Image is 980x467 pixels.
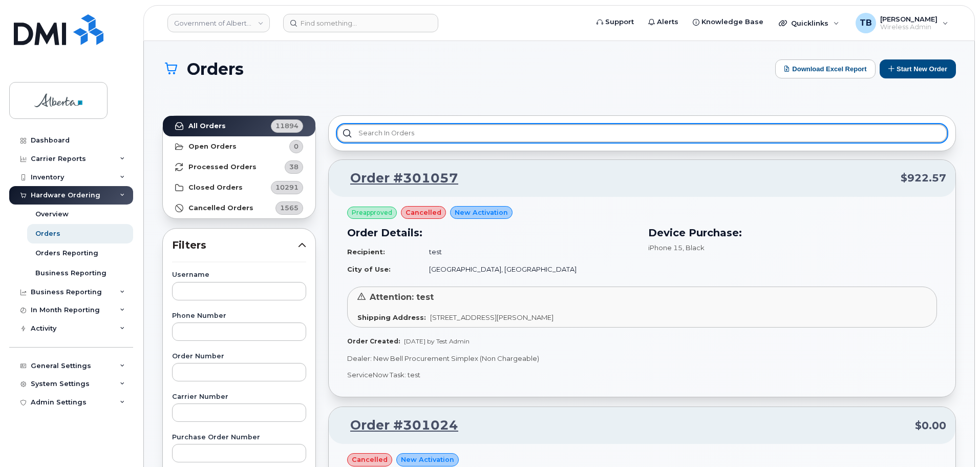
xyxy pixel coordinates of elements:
a: Order #301057 [338,169,458,188]
label: Order Number [172,353,306,360]
span: $922.57 [901,171,946,186]
span: Attention: test [370,292,434,302]
span: New Activation [401,455,454,464]
strong: Open Orders [188,143,237,151]
span: New Activation [455,208,508,217]
span: 0 [294,141,299,151]
td: [GEOGRAPHIC_DATA], [GEOGRAPHIC_DATA] [420,260,636,278]
span: Orders [187,60,244,78]
button: Start New Order [880,59,956,78]
label: Purchase Order Number [172,434,306,441]
span: [DATE] by Test Admin [404,337,470,345]
span: iPhone 15 [648,243,683,252]
h3: Order Details: [347,225,636,240]
p: Dealer: New Bell Procurement Simplex (Non Chargeable) [347,354,937,363]
strong: Processed Orders [188,163,257,171]
button: Download Excel Report [775,59,876,78]
span: , Black [683,243,705,252]
span: 38 [289,162,299,172]
a: Open Orders0 [163,136,315,157]
span: 1565 [280,203,299,213]
span: 11894 [275,121,299,131]
span: Preapproved [352,208,392,217]
p: ServiceNow Task: test [347,370,937,380]
strong: Recipient: [347,248,385,256]
input: Search in orders [337,124,947,143]
span: cancelled [406,208,441,217]
strong: All Orders [188,122,226,130]
a: Cancelled Orders1565 [163,198,315,218]
strong: Cancelled Orders [188,204,253,212]
strong: City of Use: [347,265,391,273]
span: cancelled [352,455,388,464]
label: Phone Number [172,313,306,319]
a: Order #301024 [338,416,458,435]
span: Filters [172,238,298,253]
span: 10291 [275,182,299,192]
td: test [420,243,636,261]
a: Closed Orders10291 [163,177,315,198]
strong: Shipping Address: [357,313,426,321]
a: All Orders11894 [163,116,315,136]
strong: Closed Orders [188,184,243,192]
h3: Device Purchase: [648,225,937,240]
span: $0.00 [915,418,946,433]
label: Username [172,272,306,278]
strong: Order Created: [347,337,400,345]
a: Processed Orders38 [163,157,315,177]
span: [STREET_ADDRESS][PERSON_NAME] [430,313,553,321]
label: Carrier Number [172,394,306,400]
